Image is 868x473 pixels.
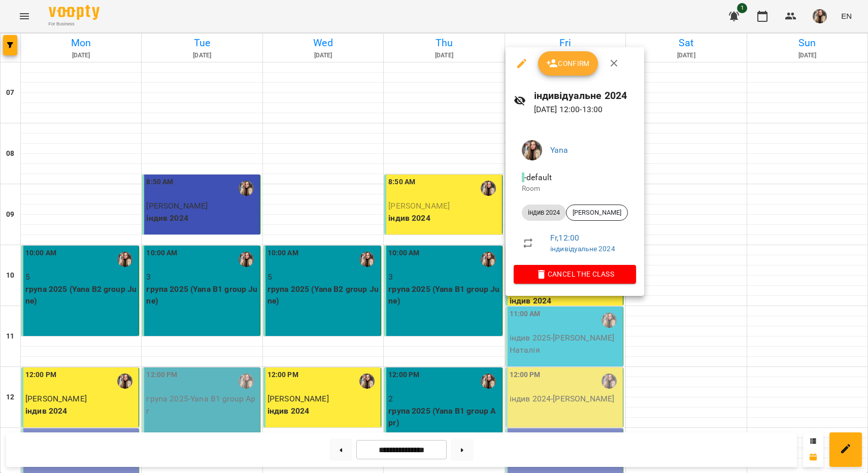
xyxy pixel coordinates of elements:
span: Cancel the class [522,268,628,280]
span: - default [522,173,554,182]
span: індив 2024 [522,208,566,217]
img: ff8a976e702017e256ed5c6ae80139e5.jpg [522,140,542,160]
button: Cancel the class [514,265,636,283]
p: [DATE] 12:00 - 13:00 [534,104,636,116]
a: індивідуальне 2024 [550,245,615,253]
span: Confirm [546,57,590,70]
span: [PERSON_NAME] [566,208,627,217]
p: Room [522,184,628,194]
h6: індивідуальне 2024 [534,88,636,104]
button: Confirm [538,51,598,76]
div: [PERSON_NAME] [566,205,628,221]
a: Yana [550,145,569,155]
a: Fr , 12:00 [550,233,579,243]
